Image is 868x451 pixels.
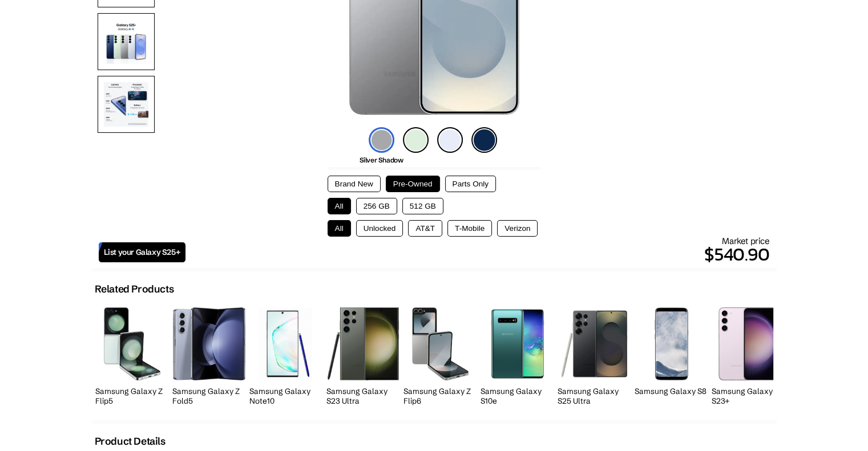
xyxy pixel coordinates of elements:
button: 512 GB [402,198,443,214]
img: Galaxy Z Flip5 [104,307,160,380]
h2: Samsung Galaxy S23 Ultra [326,387,401,406]
img: Galaxy S8 [655,307,688,380]
button: T-Mobile [447,220,492,237]
span: Silver Shadow [360,156,403,164]
button: AT&T [408,220,442,237]
img: silver-shadow-icon [369,127,394,153]
button: 256 GB [356,198,397,214]
a: Galaxy S8 Samsung Galaxy S8 [635,301,709,409]
span: List your Galaxy S25+ [104,247,181,257]
h2: Related Products [95,283,174,295]
h2: Samsung Galaxy Z Flip6 [403,387,478,406]
img: ivyblue-icon [437,127,463,153]
button: Unlocked [356,220,403,237]
img: Galaxy S23 Ultra [328,307,399,380]
button: All [328,220,351,237]
img: Galaxy Z Fold5 [173,307,245,380]
button: Parts Only [445,176,496,192]
img: Features [98,76,155,133]
h2: Samsung Galaxy S23+ [712,387,786,406]
button: All [328,198,351,214]
a: Galaxy S23 Ultra Samsung Galaxy S23 Ultra [326,301,401,409]
button: Brand New [328,176,381,192]
h2: Samsung Galaxy Z Flip5 [95,387,169,406]
img: Galaxy S10e [490,307,544,380]
h2: Samsung Galaxy Note10 [249,387,324,406]
button: Pre-Owned [386,176,440,192]
img: Galaxy Note10 [259,307,314,380]
img: Galaxy S25 Ultra [558,307,631,380]
button: Verizon [497,220,538,237]
a: Galaxy S10e Samsung Galaxy S10e [481,301,555,409]
p: $540.90 [185,241,769,268]
img: Galaxy Z Flip6 [412,307,469,380]
h2: Samsung Galaxy Z Fold5 [172,387,247,406]
h2: Product Details [95,435,165,448]
a: Galaxy S23+ Samsung Galaxy S23+ [712,301,786,409]
h2: Samsung Galaxy S25 Ultra [558,387,632,406]
a: Galaxy Z Flip5 Samsung Galaxy Z Flip5 [95,301,169,409]
img: navy-icon [471,127,497,153]
a: Galaxy Z Fold5 Samsung Galaxy Z Fold5 [172,301,247,409]
div: Market price [185,235,769,268]
a: List your Galaxy S25+ [99,242,186,262]
h2: Samsung Galaxy S10e [481,387,555,406]
img: mint-icon [403,127,429,153]
img: Galaxy S23+ [718,307,778,380]
h2: Samsung Galaxy S8 [635,387,709,396]
a: Galaxy Note10 Samsung Galaxy Note10 [249,301,324,409]
a: Galaxy S25 Ultra Samsung Galaxy S25 Ultra [558,301,632,409]
a: Galaxy Z Flip6 Samsung Galaxy Z Flip6 [403,301,478,409]
img: All [98,13,155,70]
